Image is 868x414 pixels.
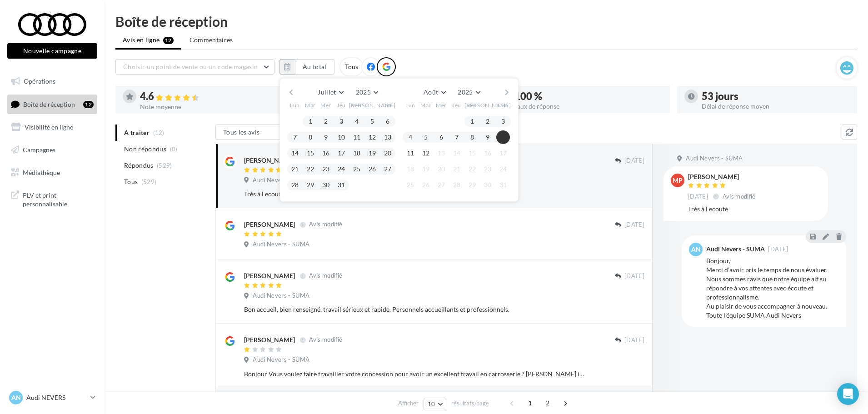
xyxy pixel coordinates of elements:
[25,123,73,131] span: Visibilité en ligne
[352,86,382,99] button: 2025
[319,115,333,128] button: 2
[334,162,348,176] button: 24
[157,162,172,169] span: (529)
[452,101,461,109] span: Jeu
[5,140,99,160] a: Campagnes
[686,155,743,163] span: Audi Nevers - SUMA
[465,130,479,144] button: 8
[514,103,663,110] div: Taux de réponse
[404,178,417,192] button: 25
[356,88,371,96] span: 2025
[334,146,348,160] button: 17
[23,168,60,176] span: Médiathèque
[481,178,494,192] button: 30
[365,115,379,128] button: 5
[124,145,166,154] span: Non répondus
[523,396,537,410] span: 1
[304,130,317,144] button: 8
[496,130,510,144] button: 10
[382,101,393,109] span: Dim
[404,146,417,160] button: 11
[458,88,473,96] span: 2025
[223,128,260,136] span: Tous les avis
[419,146,433,160] button: 12
[464,101,511,109] span: [PERSON_NAME]
[381,115,394,128] button: 6
[365,130,379,144] button: 12
[481,115,494,128] button: 2
[450,146,464,160] button: 14
[5,163,99,182] a: Médiathèque
[304,146,317,160] button: 15
[190,35,233,45] span: Commentaires
[244,335,295,344] div: [PERSON_NAME]
[11,393,21,402] span: AN
[365,146,379,160] button: 19
[481,162,494,176] button: 23
[465,146,479,160] button: 15
[496,146,510,160] button: 17
[688,205,821,214] div: Très à l ecoute
[244,369,585,379] div: Bonjour Vous voulez faire travailler votre concession pour avoir un excellent travail en carrosse...
[319,162,333,176] button: 23
[279,59,334,75] button: Au total
[124,177,138,186] span: Tous
[768,246,788,252] span: [DATE]
[339,57,364,76] div: Tous
[419,178,433,192] button: 26
[244,156,295,165] div: [PERSON_NAME]
[350,162,364,176] button: 25
[624,157,644,165] span: [DATE]
[7,389,97,406] a: AN Audi NEVERS
[350,146,364,160] button: 18
[319,146,333,160] button: 16
[7,43,97,59] button: Nouvelle campagne
[288,130,302,144] button: 7
[5,72,99,91] a: Opérations
[451,399,489,408] span: résultats/page
[465,178,479,192] button: 29
[5,95,99,114] a: Boîte de réception12
[450,162,464,176] button: 21
[337,101,346,109] span: Jeu
[123,63,258,70] span: Choisir un point de vente ou un code magasin
[702,103,850,110] div: Délai de réponse moyen
[381,130,394,144] button: 13
[496,162,510,176] button: 24
[124,161,154,170] span: Répondus
[244,271,295,280] div: [PERSON_NAME]
[318,88,336,96] span: Juillet
[244,190,585,199] div: Très à l ecoute
[320,101,331,109] span: Mer
[434,130,448,144] button: 6
[404,130,417,144] button: 4
[26,393,87,402] p: Audi NEVERS
[253,292,309,300] span: Audi Nevers - SUMA
[309,221,342,228] span: Avis modifié
[288,178,302,192] button: 28
[496,178,510,192] button: 31
[420,101,431,109] span: Mar
[496,115,510,128] button: 3
[424,398,447,410] button: 10
[450,130,464,144] button: 7
[350,130,364,144] button: 11
[253,176,309,185] span: Audi Nevers - SUMA
[398,399,419,408] span: Afficher
[290,101,300,109] span: Lun
[688,174,758,180] div: [PERSON_NAME]
[304,115,317,128] button: 1
[305,101,316,109] span: Mar
[540,396,555,410] span: 2
[424,88,438,96] span: Août
[319,130,333,144] button: 9
[420,86,449,99] button: Août
[837,383,859,405] div: Open Intercom Messenger
[253,356,309,364] span: Audi Nevers - SUMA
[334,130,348,144] button: 10
[140,104,288,110] div: Note moyenne
[244,305,585,314] div: Bon accueil, bien renseigné, travail sérieux et rapide. Personnels accueillants et professionnels.
[419,162,433,176] button: 19
[314,86,347,99] button: Juillet
[115,15,857,28] div: Boîte de réception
